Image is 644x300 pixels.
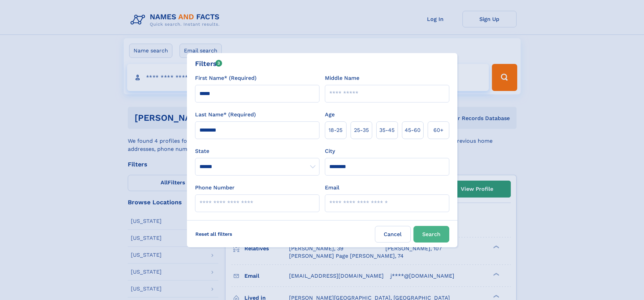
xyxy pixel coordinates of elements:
label: State [195,147,319,155]
label: Age [325,111,335,119]
label: Reset all filters [191,226,237,242]
label: Phone Number [195,184,235,192]
span: 35‑45 [379,126,395,134]
label: Middle Name [325,74,359,82]
span: 45‑60 [405,126,421,134]
button: Search [413,226,449,243]
label: Last Name* (Required) [195,111,256,119]
label: Cancel [375,226,411,243]
span: 25‑35 [354,126,369,134]
div: Filters [195,59,222,69]
span: 60+ [433,126,444,134]
label: City [325,147,335,155]
label: Email [325,184,339,192]
span: 18‑25 [329,126,342,134]
label: First Name* (Required) [195,74,257,82]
